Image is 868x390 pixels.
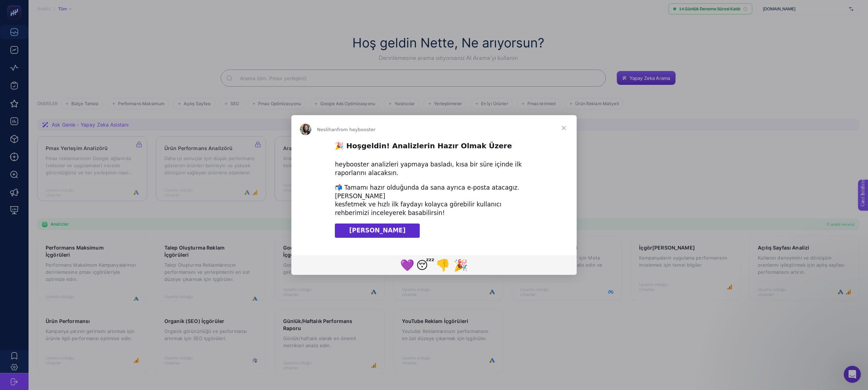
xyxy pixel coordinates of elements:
span: Kapalı [551,115,577,141]
font: [PERSON_NAME] [349,227,405,234]
font: Neslihan [317,127,337,132]
font: from heybooster [337,127,376,132]
span: 1 tepki [434,256,452,273]
span: tada reaksiyonu [452,256,470,273]
span: mor kalp reaksiyonu [398,256,416,273]
font: kesfetmek ve hızlı ilk faydayı kolayca görebilir kullanıcı rehberimizi inceleyerek basabilirsin! [335,201,501,216]
font: 🎉 [454,258,468,272]
font: 😴 [416,258,434,272]
img: Neslihan'ın profil resmi [300,124,311,135]
font: 💜 [400,258,414,272]
span: uyku reaksiyonu [416,256,434,273]
font: 👎 [436,258,450,272]
font: 🎉 Hoşgeldin! Analizlerin Hazır Olmak Üzere [335,142,512,150]
a: [PERSON_NAME] [335,224,420,238]
font: heybooster analizleri yapmaya basladı, kısa bir süre içinde ilk raporlarını alacaksın. [335,161,522,176]
font: 📬 Tamamı hazır olduğunda da sana ayrıca e-posta atacagız. [335,184,519,191]
font: Geri bildirim [4,2,33,7]
font: ​[PERSON_NAME] [335,193,385,200]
